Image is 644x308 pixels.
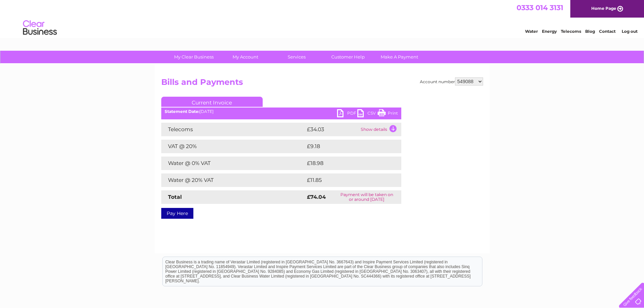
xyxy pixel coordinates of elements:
a: My Account [217,51,273,63]
div: Clear Business is a trading name of Verastar Limited (registered in [GEOGRAPHIC_DATA] No. 3667643... [163,4,482,33]
a: Blog [585,29,595,34]
td: Payment will be taken on or around [DATE] [332,190,401,204]
a: Water [525,29,538,34]
a: Print [378,109,398,119]
a: Customer Help [320,51,376,63]
a: Pay Here [161,208,193,219]
td: Telecoms [161,123,305,136]
a: Energy [542,29,557,34]
strong: Total [168,194,182,200]
div: Account number [420,77,483,86]
div: [DATE] [161,109,401,114]
a: Current Invoice [161,97,263,107]
td: £11.85 [305,173,386,187]
a: Contact [599,29,616,34]
a: Services [269,51,325,63]
a: Log out [622,29,638,34]
td: £18.98 [305,157,387,170]
b: Statement Date: [165,109,199,114]
td: Water @ 20% VAT [161,173,305,187]
td: Show details [359,123,401,136]
td: £9.18 [305,140,385,153]
a: Make A Payment [372,51,427,63]
a: My Clear Business [166,51,222,63]
td: Water @ 0% VAT [161,157,305,170]
h2: Bills and Payments [161,77,483,90]
a: PDF [337,109,357,119]
td: £34.03 [305,123,359,136]
a: CSV [357,109,378,119]
strong: £74.04 [307,194,326,200]
a: 0333 014 3131 [517,3,563,12]
td: VAT @ 20% [161,140,305,153]
img: logo.png [23,18,57,38]
a: Telecoms [561,29,581,34]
